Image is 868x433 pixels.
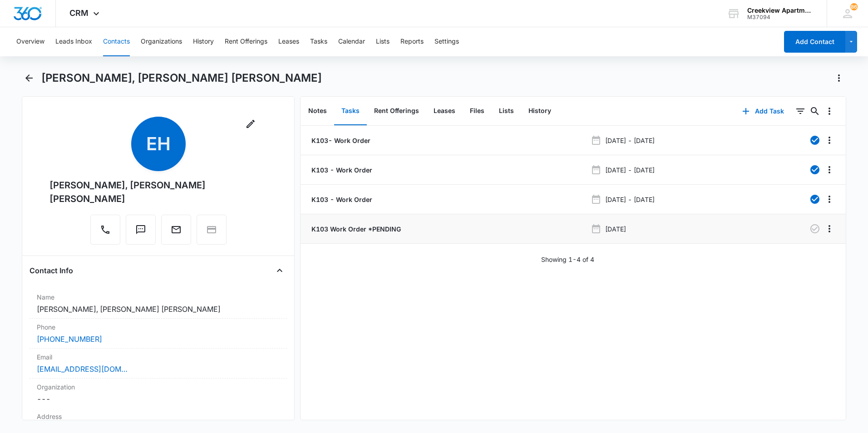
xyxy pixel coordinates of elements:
h4: Contact Info [30,265,73,276]
button: Leads Inbox [55,27,92,56]
a: K103- Work Order [310,136,370,145]
button: Settings [434,27,459,56]
button: Call [90,215,120,245]
div: [PERSON_NAME], [PERSON_NAME] [PERSON_NAME] [49,178,267,206]
button: Leases [426,97,463,125]
button: Lists [376,27,390,56]
a: [EMAIL_ADDRESS][DOMAIN_NAME] [37,364,128,374]
p: Showing 1-4 of 4 [541,255,594,264]
a: [PHONE_NUMBER] [37,334,102,344]
div: Email[EMAIL_ADDRESS][DOMAIN_NAME] [30,349,287,379]
button: Tasks [334,97,367,125]
button: Overview [16,27,44,56]
label: Email [37,352,280,362]
label: Organization [37,382,280,392]
button: Contacts [103,27,130,56]
button: History [193,27,214,56]
a: Text [126,229,156,236]
button: Back [22,71,36,85]
div: Organization--- [30,379,287,408]
button: Reports [400,27,424,56]
dd: [PERSON_NAME], [PERSON_NAME] [PERSON_NAME] [37,304,280,315]
a: Email [161,229,191,236]
button: Overflow Menu [822,221,837,236]
p: [DATE] - [DATE] [605,165,655,175]
a: K103 Work Order *PENDING [310,224,401,234]
button: Overflow Menu [822,162,837,177]
span: EH [131,117,186,171]
label: Name [37,292,280,302]
button: Overflow Menu [822,192,837,207]
button: Lists [492,97,521,125]
p: [DATE] [605,224,626,234]
button: Rent Offerings [367,97,426,125]
button: History [521,97,558,125]
button: Actions [832,71,846,85]
p: [DATE] - [DATE] [605,195,655,204]
a: K103 - Work Order [310,195,372,204]
dd: --- [37,394,280,404]
div: account id [747,14,814,20]
button: Leases [278,27,299,56]
div: Name[PERSON_NAME], [PERSON_NAME] [PERSON_NAME] [30,289,287,319]
div: Phone[PHONE_NUMBER] [30,319,287,349]
button: Close [272,263,287,278]
button: Calendar [338,27,365,56]
button: Add Task [733,100,793,122]
button: Filters [793,104,808,118]
div: account name [747,7,814,14]
button: Organizations [141,27,182,56]
h1: [PERSON_NAME], [PERSON_NAME] [PERSON_NAME] [41,71,322,85]
button: Text [126,215,156,245]
p: [DATE] - [DATE] [605,136,655,145]
a: Call [90,229,120,236]
a: K103 - Work Order [310,165,372,175]
button: Notes [301,97,334,125]
div: notifications count [850,3,858,10]
button: Search... [808,104,822,118]
button: Overflow Menu [822,133,837,148]
label: Phone [37,322,280,332]
button: Email [161,215,191,245]
span: 86 [850,3,858,10]
button: Tasks [310,27,327,56]
button: Overflow Menu [822,104,837,118]
button: Rent Offerings [225,27,267,56]
button: Files [463,97,492,125]
span: CRM [69,8,89,18]
button: Add Contact [784,31,845,53]
label: Address [37,412,280,421]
